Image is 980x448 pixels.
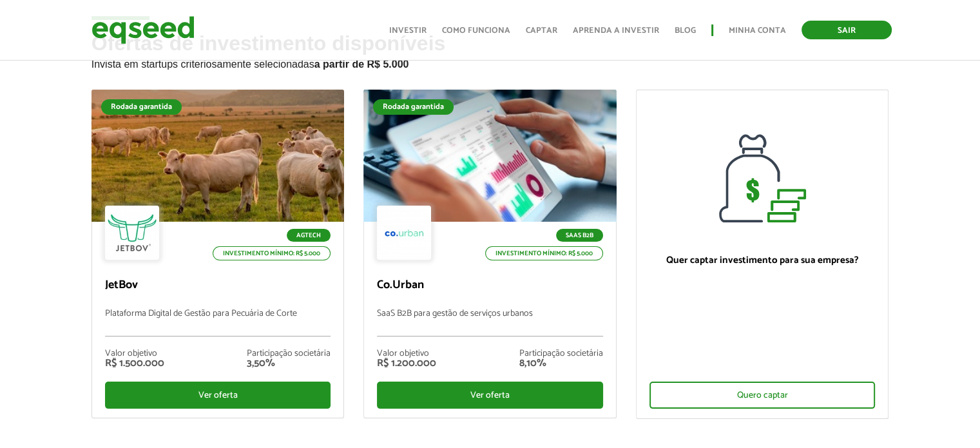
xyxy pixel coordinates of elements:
div: Valor objetivo [105,349,164,358]
strong: a partir de R$ 5.000 [314,59,409,70]
div: Rodada garantida [373,99,454,115]
a: Blog [675,26,696,35]
p: Investimento mínimo: R$ 5.000 [485,246,603,260]
a: Sair [802,21,892,39]
div: 3,50% [247,358,331,369]
div: Ver oferta [377,382,603,409]
img: EqSeed [91,13,195,47]
div: Participação societária [519,349,603,358]
a: Minha conta [729,26,786,35]
div: Valor objetivo [377,349,436,358]
div: Ver oferta [105,382,331,409]
p: Invista em startups criteriosamente selecionadas [91,55,889,70]
div: Participação societária [247,349,331,358]
p: Agtech [287,229,331,242]
p: SaaS B2B [556,229,603,242]
p: JetBov [105,278,331,293]
a: Como funciona [442,26,510,35]
a: Captar [526,26,557,35]
a: Quer captar investimento para sua empresa? Quero captar [636,90,889,419]
a: Investir [389,26,427,35]
a: Aprenda a investir [573,26,659,35]
a: Rodada garantida SaaS B2B Investimento mínimo: R$ 5.000 Co.Urban SaaS B2B para gestão de serviços... [363,90,617,418]
p: Plataforma Digital de Gestão para Pecuária de Corte [105,309,331,336]
div: Quero captar [649,382,876,409]
h2: Ofertas de investimento disponíveis [91,32,889,90]
p: Co.Urban [377,278,603,293]
div: 8,10% [519,358,603,369]
p: SaaS B2B para gestão de serviços urbanos [377,309,603,336]
div: R$ 1.500.000 [105,358,164,369]
div: R$ 1.200.000 [377,358,436,369]
p: Investimento mínimo: R$ 5.000 [213,246,331,260]
div: Rodada garantida [101,99,182,115]
a: Rodada garantida Agtech Investimento mínimo: R$ 5.000 JetBov Plataforma Digital de Gestão para Pe... [91,90,345,418]
p: Quer captar investimento para sua empresa? [649,255,876,266]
